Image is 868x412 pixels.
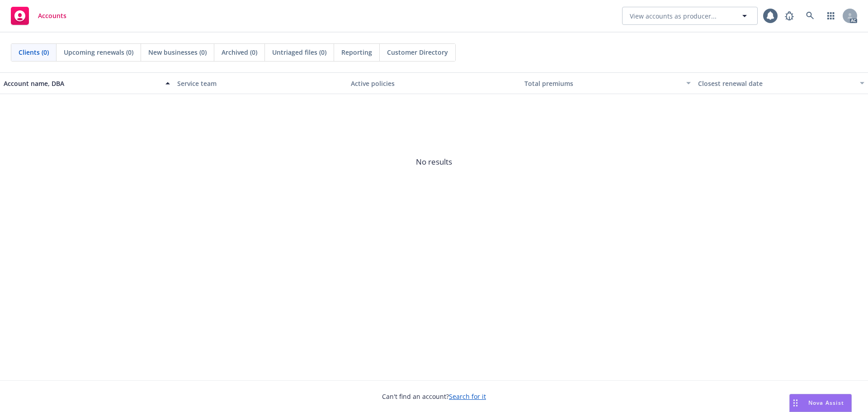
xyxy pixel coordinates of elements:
span: Reporting [341,47,372,57]
button: Nova Assist [789,394,852,412]
button: Closest renewal date [694,72,868,94]
span: Nova Assist [808,399,844,407]
span: Untriaged files (0) [272,47,326,57]
a: Search [801,7,819,25]
a: Accounts [7,3,70,28]
a: Report a Bug [780,7,798,25]
span: Archived (0) [222,47,257,57]
span: Clients (0) [19,47,49,57]
button: Active policies [347,72,521,94]
span: Customer Directory [387,47,448,57]
button: View accounts as producer... [622,7,758,25]
div: Total premiums [524,79,681,88]
span: New businesses (0) [148,47,207,57]
button: Total premiums [521,72,694,94]
span: Accounts [38,12,66,19]
div: Closest renewal date [698,79,854,88]
div: Drag to move [790,394,801,412]
div: Service team [177,79,344,88]
a: Search for it [449,392,486,401]
a: Switch app [822,7,840,25]
div: Account name, DBA [4,79,160,88]
span: Can't find an account? [382,392,486,401]
span: View accounts as producer... [630,11,717,21]
div: Active policies [351,79,517,88]
button: Service team [174,72,347,94]
span: Upcoming renewals (0) [64,47,133,57]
